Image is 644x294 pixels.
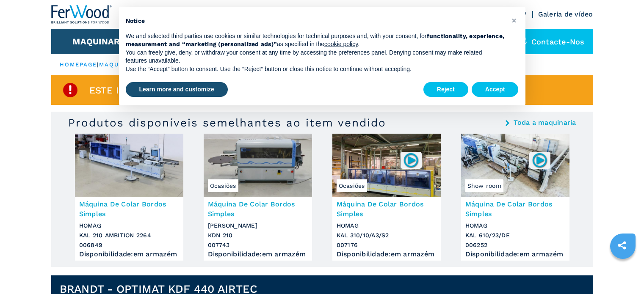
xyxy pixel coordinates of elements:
[531,152,548,168] img: 006252
[337,252,437,256] div: Disponibilidade : em armazém
[508,14,521,27] button: Close this notice
[208,221,308,250] h3: [PERSON_NAME] KDN 210 007743
[465,199,565,219] h3: Máquina De Colar Bordos Simples
[465,252,565,256] div: Disponibilidade : em armazém
[461,134,569,261] a: Máquina De Colar Bordos Simples HOMAG KAL 610/23/DEShow room006252Máquina De Colar Bordos Simples...
[97,61,99,68] span: |
[403,152,419,168] img: 007176
[126,33,505,48] strong: functionality, experience, measurement and “marketing (personalized ads)”
[337,199,437,219] h3: Máquina De Colar Bordos Simples
[75,134,183,261] a: Máquina De Colar Bordos Simples HOMAG KAL 210 AMBITION 2264Máquina De Colar Bordos SimplesHOMAGKA...
[337,221,437,250] h3: HOMAG KAL 310/10/A3/S2 007176
[99,61,144,68] a: maquinaria
[79,221,179,250] h3: HOMAG KAL 210 AMBITION 2264 006849
[208,252,308,256] div: Disponibilidade : em armazém
[79,252,179,256] div: Disponibilidade : em armazém
[72,36,129,47] button: Maquinaria
[126,32,505,49] p: We and selected third parties use cookies or similar technologies for technical purposes and, wit...
[126,49,505,65] p: You can freely give, deny, or withdraw your consent at any time by accessing the preferences pane...
[472,82,519,97] button: Accept
[79,199,179,219] h3: Máquina De Colar Bordos Simples
[337,179,367,192] span: Ocasiões
[62,82,79,99] img: SoldProduct
[514,119,576,126] a: Toda a maquinaria
[89,85,218,95] span: Este item já foi vendido
[204,134,312,197] img: Máquina De Colar Bordos Simples BRANDT KDN 210
[126,65,505,74] p: Use the “Accept” button to consent. Use the “Reject” button or close this notice to continue with...
[324,41,358,47] a: cookie policy
[465,179,503,192] span: Show room
[465,221,565,250] h3: HOMAG KAL 610/23/DE 006252
[51,5,112,24] img: Ferwood
[204,134,312,261] a: Máquina De Colar Bordos Simples BRANDT KDN 210OcasiõesMáquina De Colar Bordos Simples[PERSON_NAME...
[332,134,441,261] a: Máquina De Colar Bordos Simples HOMAG KAL 310/10/A3/S2Ocasiões007176Máquina De Colar Bordos Simpl...
[75,134,183,197] img: Máquina De Colar Bordos Simples HOMAG KAL 210 AMBITION 2264
[423,82,468,97] button: Reject
[510,29,593,54] div: Contacte-nos
[126,17,505,25] h2: Notice
[68,116,386,129] h3: Produtos disponíveis semelhantes ao item vendido
[608,256,638,288] iframe: Chat
[611,235,633,256] a: sharethis
[511,15,517,25] span: ×
[332,134,441,197] img: Máquina De Colar Bordos Simples HOMAG KAL 310/10/A3/S2
[126,82,228,97] button: Learn more and customize
[461,134,569,197] img: Máquina De Colar Bordos Simples HOMAG KAL 610/23/DE
[538,10,593,18] a: Galeria de vídeo
[208,199,308,219] h3: Máquina De Colar Bordos Simples
[60,61,97,68] a: HOMEPAGE
[208,179,238,192] span: Ocasiões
